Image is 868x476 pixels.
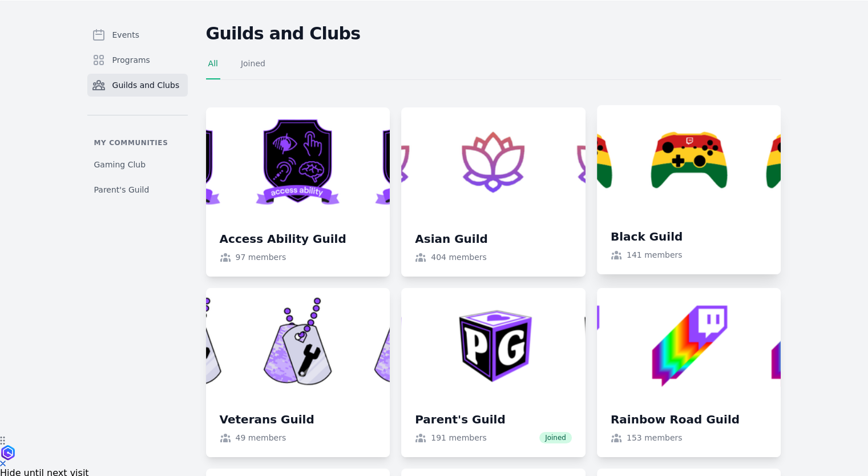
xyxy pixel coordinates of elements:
[94,184,150,195] span: Parent's Guild
[206,58,220,79] a: All
[112,29,139,41] span: Events
[87,49,188,71] a: Programs
[87,138,188,147] p: My communities
[87,179,188,200] a: Parent's Guild
[94,159,146,170] span: Gaming Club
[87,74,188,97] a: Guilds and Clubs
[87,23,188,46] a: Events
[87,154,188,175] a: Gaming Club
[112,79,180,91] span: Guilds and Clubs
[206,23,781,44] h2: Guilds and Clubs
[112,54,150,66] span: Programs
[239,58,268,79] a: Joined
[87,23,188,200] nav: Sidebar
